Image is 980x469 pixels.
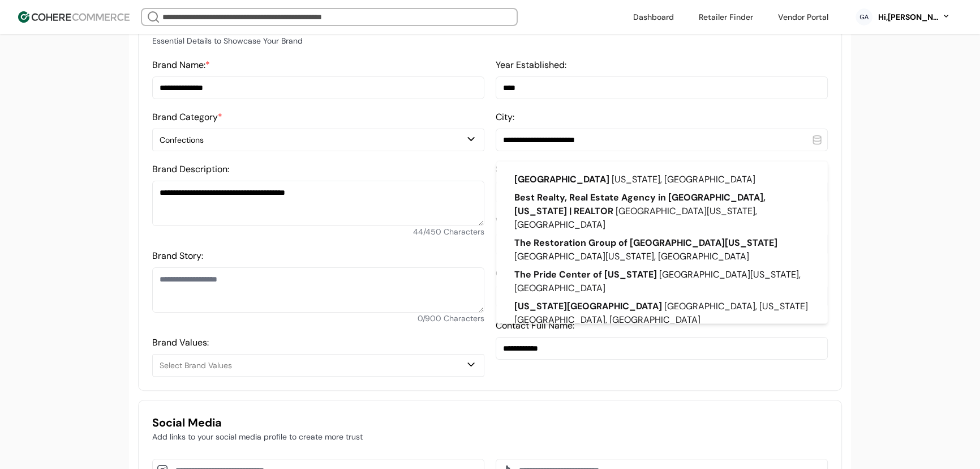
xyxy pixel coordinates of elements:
p: Essential Details to Showcase Your Brand [152,35,828,47]
label: Brand Values: [152,336,209,348]
div: [GEOGRAPHIC_DATA][US_STATE], [GEOGRAPHIC_DATA] [505,234,818,266]
span: The Pride Center of [US_STATE] [514,268,657,280]
p: Add links to your social media profile to create more trust [152,431,828,443]
label: Brand Category [152,111,222,123]
span: Best Realty, Real Estate Agency in [GEOGRAPHIC_DATA], [US_STATE] | REALTOR [514,191,766,217]
label: City: [496,111,514,123]
label: Brand Description: [152,163,229,175]
span: 0 / 900 Characters [418,313,484,323]
span: The Restoration Group of [GEOGRAPHIC_DATA][US_STATE] [514,237,777,249]
div: [GEOGRAPHIC_DATA][US_STATE], [GEOGRAPHIC_DATA] [505,189,818,234]
label: Brand Story: [152,250,203,262]
h3: Social Media [152,414,828,431]
span: 44 / 450 Characters [413,227,484,237]
div: Confections [160,134,465,146]
div: [GEOGRAPHIC_DATA], [US_STATE][GEOGRAPHIC_DATA], [GEOGRAPHIC_DATA] [505,297,818,329]
button: Hi,[PERSON_NAME] [877,11,951,23]
div: [GEOGRAPHIC_DATA][US_STATE], [GEOGRAPHIC_DATA] [505,266,818,297]
label: Year Established: [496,59,566,71]
label: Brand Name: [152,59,210,71]
span: [US_STATE][GEOGRAPHIC_DATA] [514,300,662,312]
div: [US_STATE], [GEOGRAPHIC_DATA] [505,170,818,189]
label: Contact Full Name: [496,319,574,331]
img: Cohere Logo [18,11,130,23]
div: Hi, [PERSON_NAME] [877,11,939,23]
span: [GEOGRAPHIC_DATA] [514,173,609,185]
